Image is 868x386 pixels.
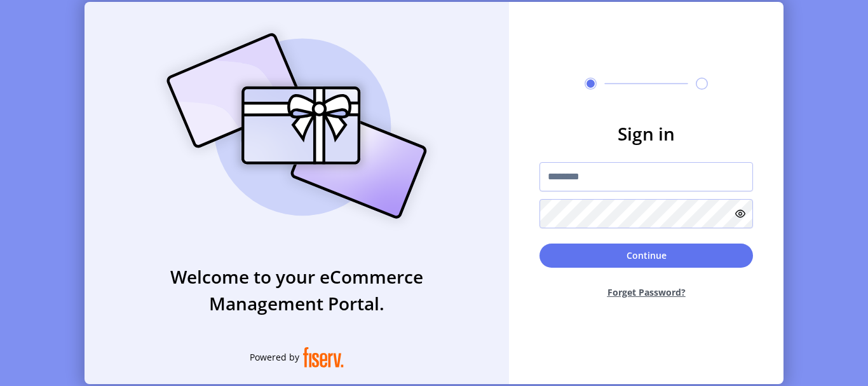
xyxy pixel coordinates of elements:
button: Forget Password? [539,275,753,309]
h3: Sign in [539,120,753,147]
span: Powered by [250,350,299,364]
button: Continue [539,244,753,268]
h3: Welcome to your eCommerce Management Portal. [85,263,509,317]
img: card_Illustration.svg [147,19,446,233]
